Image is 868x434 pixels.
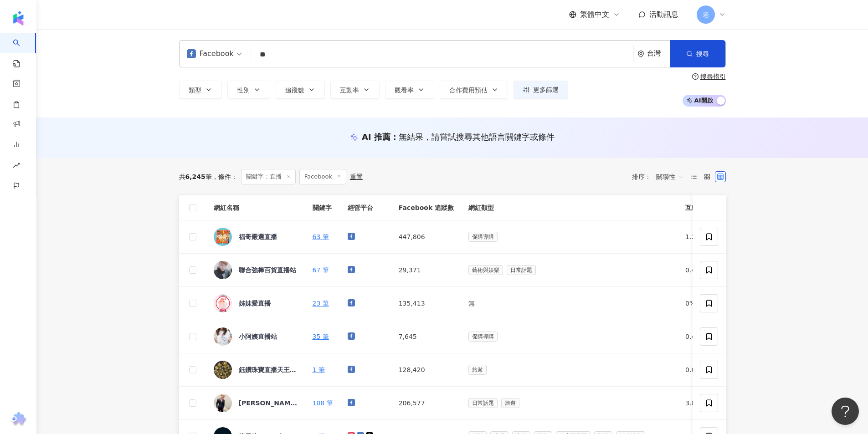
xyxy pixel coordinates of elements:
a: 23 筆 [313,300,329,307]
th: 網紅類型 [461,195,678,220]
div: 3.82% [685,398,714,408]
a: KOL Avatar小阿姨直播站 [214,327,298,346]
span: 6,245 [185,173,205,180]
span: rise [13,156,20,177]
span: 追蹤數 [285,87,304,94]
span: question-circle [692,73,699,80]
a: KOL Avatar[PERSON_NAME]探險直播台 [214,394,298,412]
span: 觀看率 [395,87,414,94]
span: 老 [703,10,709,20]
span: 藝術與娛樂 [468,265,503,275]
span: Facebook [299,169,346,184]
span: 類型 [189,87,201,94]
span: 更多篩選 [533,86,559,93]
th: 網紅名稱 [206,195,305,220]
a: KOL Avatar聯合強棒百貨直播站 [214,261,298,279]
img: KOL Avatar [214,294,232,312]
img: KOL Avatar [214,361,232,379]
span: 條件 ： [212,173,237,180]
img: KOL Avatar [214,261,232,279]
td: 7,645 [391,320,461,353]
span: 促購導購 [468,332,498,342]
td: 135,413 [391,287,461,320]
div: Facebook [187,46,234,61]
button: 搜尋 [670,40,725,67]
div: 福哥嚴選直播 [239,232,277,241]
span: 性別 [237,87,250,94]
div: 1.23% [685,232,714,242]
span: 合作費用預估 [449,87,488,94]
button: 合作費用預估 [440,81,508,99]
span: 旅遊 [501,398,519,408]
div: [PERSON_NAME]探險直播台 [239,398,298,408]
a: 35 筆 [313,333,329,340]
a: 1 筆 [313,366,325,373]
div: 鈺鑽珠寶直播天王[PERSON_NAME] [239,365,298,374]
div: 重置 [350,173,363,180]
img: chrome extension [10,412,27,427]
span: 搜尋 [696,50,709,57]
div: 0.48% [685,265,714,275]
a: KOL Avatar鈺鑽珠寶直播天王[PERSON_NAME] [214,361,298,379]
td: 29,371 [391,254,461,287]
div: 搜尋指引 [700,73,726,80]
span: 日常話題 [507,265,536,275]
a: KOL Avatar福哥嚴選直播 [214,228,298,246]
button: 性別 [227,81,270,99]
a: KOL Avatar姊妹愛直播 [214,294,298,312]
button: 互動率 [330,81,380,99]
img: logo icon [11,11,26,26]
a: search [13,33,31,68]
iframe: Help Scout Beacon - Open [832,398,859,425]
div: 0.46% [685,332,714,342]
span: 互動率 [340,87,359,94]
div: 無 [468,298,671,308]
th: 關鍵字 [305,195,340,220]
div: 0.01% [685,365,714,375]
button: 類型 [179,81,222,99]
a: 108 筆 [313,399,333,407]
div: 姊妹愛直播 [239,299,271,308]
td: 128,420 [391,353,461,387]
button: 觀看率 [385,81,434,99]
a: 63 筆 [313,233,329,240]
td: 206,577 [391,387,461,420]
span: environment [637,51,644,57]
span: 促購導購 [468,232,498,242]
th: Facebook 追蹤數 [391,195,461,220]
img: KOL Avatar [214,327,232,346]
button: 追蹤數 [276,81,325,99]
div: 排序： [632,169,688,184]
span: 無結果，請嘗試搜尋其他語言關鍵字或條件 [399,132,555,142]
div: 0% [685,298,714,308]
img: KOL Avatar [214,228,232,246]
span: 關聯性 [656,169,683,184]
span: 活動訊息 [649,10,678,19]
span: 日常話題 [468,398,498,408]
a: 67 筆 [313,266,329,274]
span: 互動率 [685,203,704,212]
button: 更多篩選 [514,81,568,99]
span: 關鍵字：直播 [241,169,296,184]
td: 447,806 [391,220,461,254]
div: 台灣 [647,50,670,57]
div: 聯合強棒百貨直播站 [239,266,296,275]
th: 經營平台 [340,195,391,220]
div: 小阿姨直播站 [239,332,277,341]
img: KOL Avatar [214,394,232,412]
span: 繁體中文 [580,10,609,20]
span: 旅遊 [468,365,487,375]
div: AI 推薦 ： [362,131,555,143]
div: 共 筆 [179,173,212,180]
